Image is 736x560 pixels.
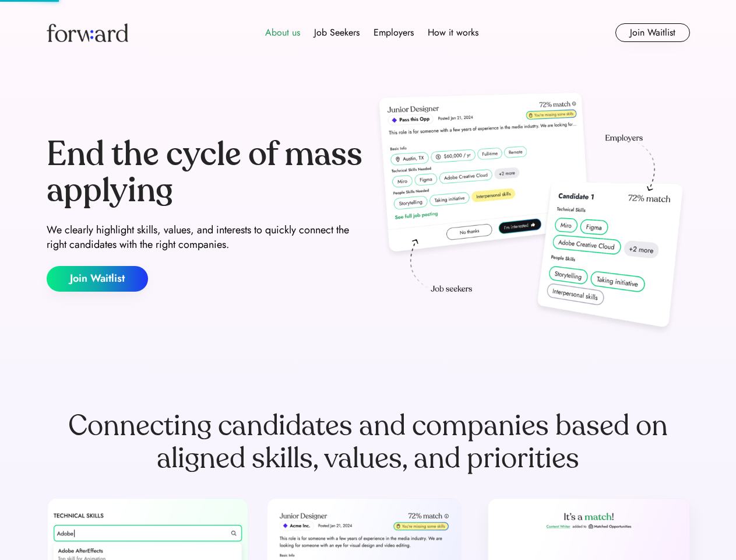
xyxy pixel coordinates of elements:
button: Join Waitlist [615,23,690,42]
div: Employers [374,26,414,40]
div: About us [265,26,300,40]
div: Job Seekers [314,26,360,40]
img: Forward logo [47,23,128,42]
div: How it works [428,26,478,40]
div: Connecting candidates and companies based on aligned skills, values, and priorities [47,409,690,475]
div: End the cycle of mass applying [47,136,364,208]
div: We clearly highlight skills, values, and interests to quickly connect the right candidates with t... [47,223,364,252]
button: Join Waitlist [47,266,148,292]
img: hero-image.png [373,89,690,339]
